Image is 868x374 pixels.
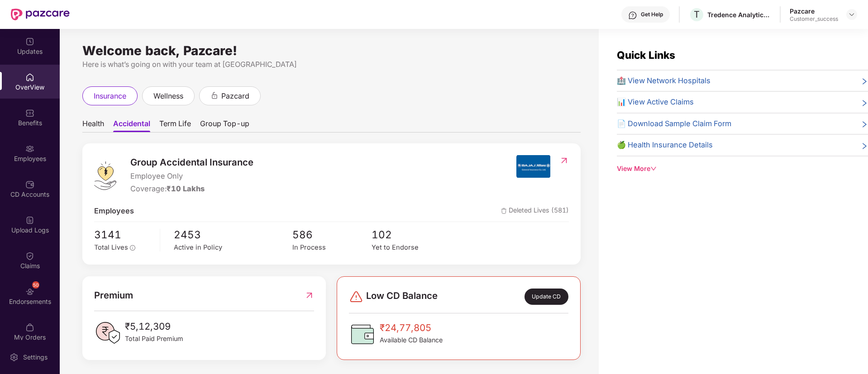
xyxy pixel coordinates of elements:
[25,73,34,82] img: svg+xml;base64,PHN2ZyBpZD0iSG9tZSIgeG1sbnM9Imh0dHA6Ly93d3cudzMub3JnLzIwMDAvc3ZnIiB3aWR0aD0iMjAiIG...
[153,90,183,102] span: wellness
[617,164,868,174] div: View More
[113,119,150,132] span: Accidental
[628,11,637,20] img: svg+xml;base64,PHN2ZyBpZD0iSGVscC0zMngzMiIgeG1sbnM9Imh0dHA6Ly93d3cudzMub3JnLzIwMDAvc3ZnIiB3aWR0aD...
[790,7,838,15] div: Pazcare
[25,109,34,118] img: svg+xml;base64,PHN2ZyBpZD0iQmVuZWZpdHMiIHhtbG5zPSJodHRwOi8vd3d3LnczLm9yZy8yMDAwL3N2ZyIgd2lkdGg9Ij...
[525,289,568,305] div: Update CD
[372,227,451,243] span: 102
[25,251,34,260] img: svg+xml;base64,PHN2ZyBpZD0iQ2xhaW0iIHhtbG5zPSJodHRwOi8vd3d3LnczLm9yZy8yMDAwL3N2ZyIgd2lkdGg9IjIwIi...
[25,216,34,225] img: svg+xml;base64,PHN2ZyBpZD0iVXBsb2FkX0xvZ3MiIGRhdGEtbmFtZT0iVXBsb2FkIExvZ3MiIHhtbG5zPSJodHRwOi8vd3...
[349,289,363,304] img: svg+xml;base64,PHN2ZyBpZD0iRGFuZ2VyLTMyeDMyIiB4bWxucz0iaHR0cDovL3d3dy53My5vcmcvMjAwMC9zdmciIHdpZH...
[94,243,128,251] span: Total Lives
[617,49,675,61] span: Quick Links
[82,47,581,54] div: Welcome back, Pazcare!
[20,353,50,362] div: Settings
[617,75,711,87] span: 🏥 View Network Hospitals
[210,91,219,99] div: animation
[82,119,104,132] span: Health
[130,170,253,182] span: Employee Only
[167,184,205,193] span: ₹10 Lakhs
[130,245,135,251] span: info-circle
[32,281,39,289] div: 50
[372,242,451,253] div: Yet to Endorse
[200,119,249,132] span: Group Top-up
[25,37,34,46] img: svg+xml;base64,PHN2ZyBpZD0iVXBkYXRlZCIgeG1sbnM9Imh0dHA6Ly93d3cudzMub3JnLzIwMDAvc3ZnIiB3aWR0aD0iMj...
[861,77,868,87] span: right
[707,10,771,19] div: Tredence Analytics Solutions Private Limited
[130,155,253,170] span: Group Accidental Insurance
[94,205,134,217] span: Employees
[790,15,838,23] div: Customer_success
[501,205,569,217] span: Deleted Lives (581)
[25,323,34,332] img: svg+xml;base64,PHN2ZyBpZD0iTXlfT3JkZXJzIiBkYXRhLW5hbWU9Ik15IE9yZGVycyIgeG1sbnM9Imh0dHA6Ly93d3cudz...
[25,180,34,189] img: svg+xml;base64,PHN2ZyBpZD0iQ0RfQWNjb3VudHMiIGRhdGEtbmFtZT0iQ0QgQWNjb3VudHMiIHhtbG5zPSJodHRwOi8vd3...
[125,319,183,334] span: ₹5,12,309
[617,139,713,151] span: 🍏 Health Insurance Details
[305,288,314,303] img: RedirectIcon
[641,11,663,18] div: Get Help
[861,98,868,108] span: right
[94,319,121,346] img: PaidPremiumIcon
[11,9,70,20] img: New Pazcare Logo
[292,227,372,243] span: 586
[617,96,694,108] span: 📊 View Active Claims
[25,144,34,153] img: svg+xml;base64,PHN2ZyBpZD0iRW1wbG95ZWVzIiB4bWxucz0iaHR0cDovL3d3dy53My5vcmcvMjAwMC9zdmciIHdpZHRoPS...
[848,11,855,18] img: svg+xml;base64,PHN2ZyBpZD0iRHJvcGRvd24tMzJ4MzIiIHhtbG5zPSJodHRwOi8vd3d3LnczLm9yZy8yMDAwL3N2ZyIgd2...
[617,118,731,130] span: 📄 Download Sample Claim Form
[861,120,868,130] span: right
[94,227,153,243] span: 3141
[366,289,438,305] span: Low CD Balance
[650,166,657,172] span: down
[82,59,581,70] div: Here is what’s going on with your team at [GEOGRAPHIC_DATA]
[292,242,372,253] div: In Process
[159,119,191,132] span: Term Life
[94,288,133,303] span: Premium
[94,90,126,102] span: insurance
[380,335,443,345] span: Available CD Balance
[861,141,868,151] span: right
[349,321,376,348] img: CDBalanceIcon
[130,183,253,195] div: Coverage:
[516,155,550,178] img: insurerIcon
[94,161,116,190] img: logo
[25,287,34,296] img: svg+xml;base64,PHN2ZyBpZD0iRW5kb3JzZW1lbnRzIiB4bWxucz0iaHR0cDovL3d3dy53My5vcmcvMjAwMC9zdmciIHdpZH...
[125,334,183,344] span: Total Paid Premium
[559,156,569,165] img: RedirectIcon
[10,353,19,362] img: svg+xml;base64,PHN2ZyBpZD0iU2V0dGluZy0yMHgyMCIgeG1sbnM9Imh0dHA6Ly93d3cudzMub3JnLzIwMDAvc3ZnIiB3aW...
[174,242,292,253] div: Active in Policy
[694,9,700,20] span: T
[174,227,292,243] span: 2453
[221,90,249,102] span: pazcard
[380,321,443,335] span: ₹24,77,805
[501,208,507,214] img: deleteIcon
